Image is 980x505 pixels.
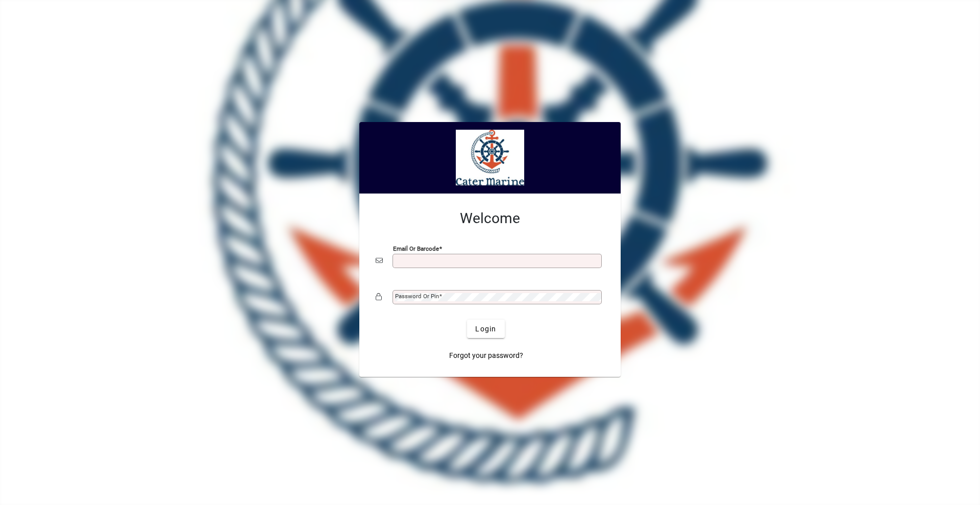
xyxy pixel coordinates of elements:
[449,350,523,361] span: Forgot your password?
[467,320,504,338] button: Login
[445,346,527,365] a: Forgot your password?
[475,324,496,334] span: Login
[395,293,439,300] mat-label: Password or Pin
[393,245,439,252] mat-label: Email or Barcode
[376,210,604,227] h2: Welcome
